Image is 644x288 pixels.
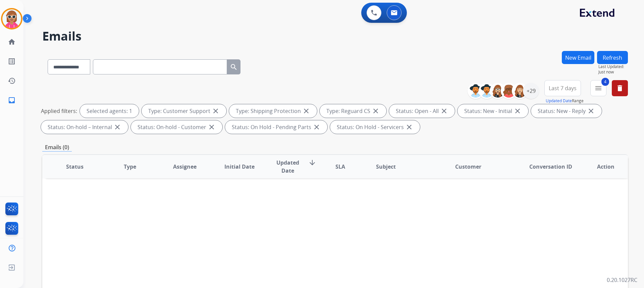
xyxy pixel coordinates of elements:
[544,80,581,96] button: Last 7 days
[113,123,121,131] mat-icon: close
[313,123,321,131] mat-icon: close
[455,163,481,171] span: Customer
[208,123,216,131] mat-icon: close
[573,155,628,178] th: Action
[562,51,594,64] button: New Email
[42,143,72,152] p: Emails (0)
[2,9,21,28] img: avatar
[389,104,455,118] div: Status: Open - All
[546,98,584,104] span: Range
[523,83,539,99] div: +29
[8,96,16,104] mat-icon: inbox
[225,120,327,134] div: Status: On Hold - Pending Parts
[8,57,16,65] mat-icon: list_alt
[41,120,128,134] div: Status: On-hold – Internal
[546,98,572,104] button: Updated Date
[320,104,386,118] div: Type: Reguard CS
[173,163,197,171] span: Assignee
[229,104,317,118] div: Type: Shipping Protection
[80,104,139,118] div: Selected agents: 1
[594,84,602,92] mat-icon: menu
[66,163,84,171] span: Status
[142,104,226,118] div: Type: Customer Support
[308,159,316,167] mat-icon: arrow_downward
[124,163,136,171] span: Type
[8,77,16,85] mat-icon: history
[531,104,602,118] div: Status: New - Reply
[330,120,420,134] div: Status: On Hold - Servicers
[514,107,522,115] mat-icon: close
[224,163,255,171] span: Initial Date
[376,163,396,171] span: Subject
[405,123,413,131] mat-icon: close
[230,63,238,71] mat-icon: search
[549,87,577,90] span: Last 7 days
[616,84,624,92] mat-icon: delete
[607,276,637,284] p: 0.20.1027RC
[42,30,628,43] h2: Emails
[440,107,448,115] mat-icon: close
[131,120,222,134] div: Status: On-hold - Customer
[590,80,606,96] button: 4
[372,107,380,115] mat-icon: close
[273,159,303,175] span: Updated Date
[335,163,345,171] span: SLA
[8,38,16,46] mat-icon: home
[598,64,628,69] span: Last Updated:
[587,107,595,115] mat-icon: close
[597,51,628,64] button: Refresh
[41,107,77,115] p: Applied filters:
[302,107,310,115] mat-icon: close
[529,163,572,171] span: Conversation ID
[601,78,609,86] span: 4
[212,107,220,115] mat-icon: close
[458,104,528,118] div: Status: New - Initial
[598,69,628,75] span: Just now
